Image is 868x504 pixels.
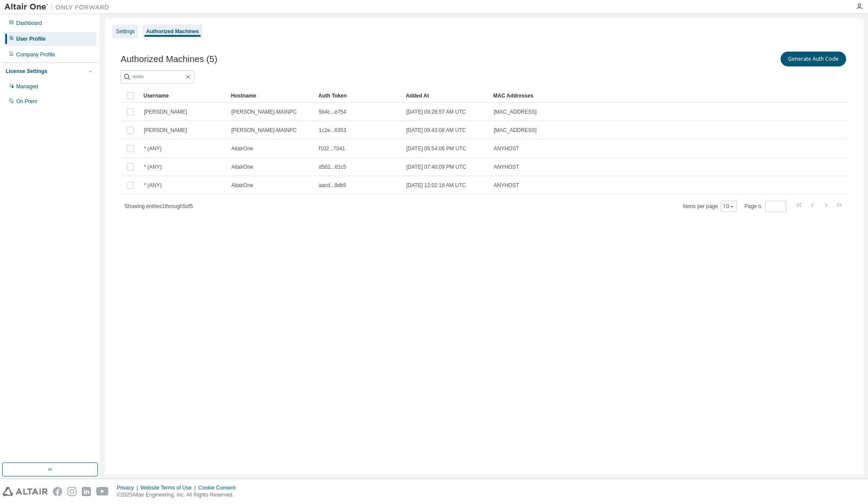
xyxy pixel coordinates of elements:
span: * (ANY) [144,182,162,189]
span: ANYHOST [494,163,519,170]
span: Showing entries 1 through 5 of 5 [125,203,193,209]
span: Page n. [745,201,786,212]
img: Altair One [4,3,114,11]
img: facebook.svg [53,487,62,496]
span: [PERSON_NAME]-MAINPC [231,108,296,115]
div: Added At [406,89,486,103]
div: License Settings [6,68,47,75]
button: 10 [723,203,735,210]
span: [PERSON_NAME] [144,127,187,134]
span: AltairOne [231,145,253,152]
span: d502...61c5 [319,163,346,170]
img: youtube.svg [96,487,109,496]
span: [DATE] 09:28:57 AM UTC [406,108,466,115]
span: f102...7041 [319,145,345,152]
div: Username [143,89,224,103]
span: [DATE] 12:02:18 AM UTC [406,182,466,189]
span: [MAC_ADDRESS] [494,127,537,134]
span: AltairOne [231,182,253,189]
div: Managed [16,83,38,90]
button: Generate Auth Code [781,52,846,66]
span: [DATE] 09:43:08 AM UTC [406,127,466,134]
img: altair_logo.svg [3,487,48,496]
span: Items per page [683,201,737,212]
div: Settings [116,28,135,35]
span: 1c2e...6353 [319,127,346,134]
span: AltairOne [231,163,253,170]
span: [DATE] 07:40:09 PM UTC [406,163,466,170]
div: Authorized Machines [146,28,199,35]
img: linkedin.svg [82,487,91,496]
span: ANYHOST [494,182,519,189]
span: * (ANY) [144,163,162,170]
div: Website Terms of Use [140,484,198,491]
span: * (ANY) [144,145,162,152]
div: Hostname [231,89,311,103]
span: [PERSON_NAME]-MAINPC [231,127,296,134]
span: aacd...9db5 [319,182,346,189]
div: MAC Addresses [493,89,756,103]
div: Auth Token [318,89,399,103]
div: User Profile [16,35,45,42]
div: Dashboard [16,20,42,27]
div: Privacy [117,484,140,491]
p: © 2025 Altair Engineering, Inc. All Rights Reserved. [117,491,241,499]
div: Company Profile [16,51,55,58]
span: 5b4c...e754 [319,108,346,115]
span: [PERSON_NAME] [144,108,187,115]
span: [MAC_ADDRESS] [494,108,537,115]
div: Cookie Consent [198,484,241,491]
img: instagram.svg [67,487,77,496]
span: Authorized Machines (5) [121,54,217,64]
span: ANYHOST [494,145,519,152]
div: On Prem [16,98,37,105]
span: [DATE] 05:54:06 PM UTC [406,145,466,152]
